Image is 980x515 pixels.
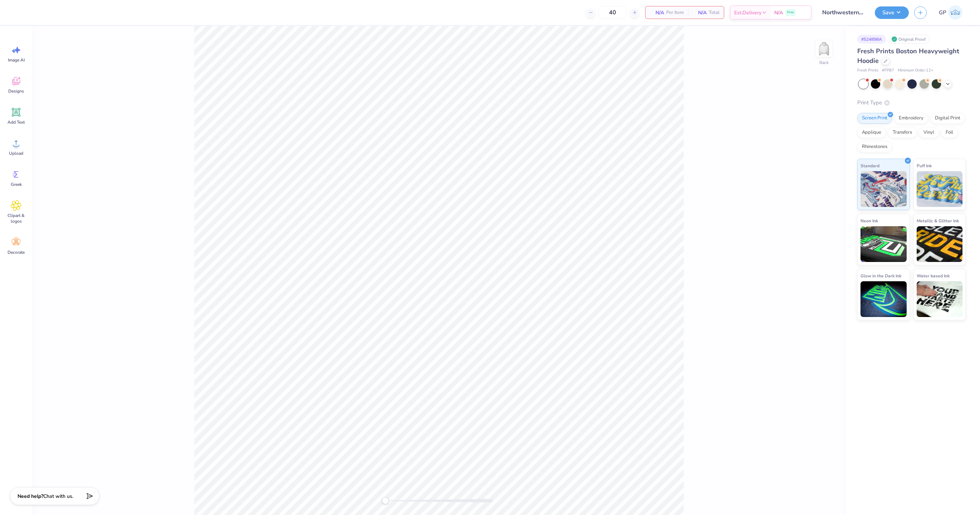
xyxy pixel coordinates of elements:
span: Puff Ink [917,162,932,169]
span: Glow in the Dark Ink [860,272,901,279]
div: Screen Print [857,113,892,124]
span: Decorate [8,249,25,255]
a: GP [936,5,966,20]
div: Original Proof [889,35,930,44]
div: Accessibility label [382,497,389,504]
img: Puff Ink [917,171,963,207]
span: Chat with us. [43,493,73,500]
button: Save [875,6,909,19]
span: Est. Delivery [734,9,761,16]
span: N/A [692,9,707,16]
span: GP [939,9,946,17]
span: Designs [8,88,24,94]
img: Water based Ink [917,281,963,317]
span: Per Item [666,9,684,16]
img: Metallic & Glitter Ink [917,226,963,262]
span: Add Text [8,119,25,125]
span: Total [709,9,720,16]
div: Foil [941,127,958,138]
span: Fresh Prints [857,68,878,74]
span: Minimum Order: 12 + [898,68,933,74]
span: Metallic & Glitter Ink [917,217,959,224]
input: – – [599,6,626,19]
div: Digital Print [930,113,965,124]
img: Standard [860,171,907,207]
img: Glow in the Dark Ink [860,281,907,317]
span: Water based Ink [917,272,950,279]
span: Greek [11,182,22,187]
span: Upload [9,150,23,156]
span: Neon Ink [860,217,878,224]
div: Applique [857,127,886,138]
div: Rhinestones [857,142,892,152]
div: # 524898A [857,35,886,44]
div: Vinyl [919,127,939,138]
img: Neon Ink [860,226,907,262]
span: Standard [860,162,879,169]
div: Print Type [857,99,966,107]
div: Back [819,59,829,66]
span: Image AI [8,57,25,63]
div: Embroidery [894,113,928,124]
span: Fresh Prints Boston Heavyweight Hoodie [857,47,959,65]
div: Transfers [888,127,917,138]
span: Free [787,10,794,15]
img: Gene Padilla [948,5,962,20]
span: N/A [774,9,783,16]
input: Untitled Design [817,5,869,20]
strong: Need help? [18,493,43,500]
span: N/A [650,9,664,16]
span: # FP87 [882,68,894,74]
img: Back [817,41,831,56]
span: Clipart & logos [4,213,28,224]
